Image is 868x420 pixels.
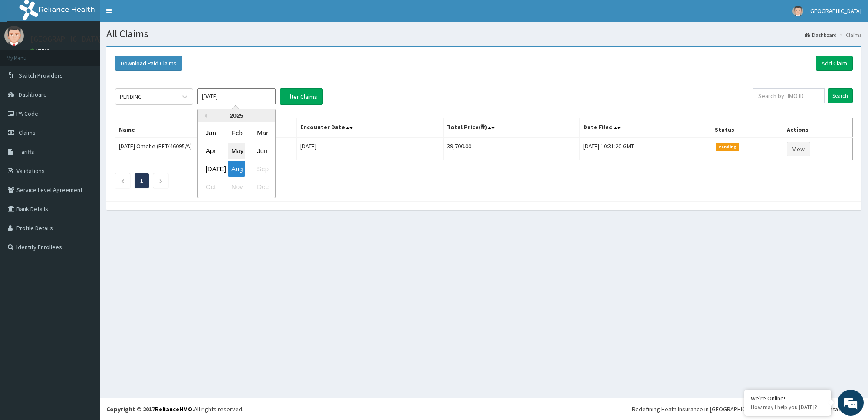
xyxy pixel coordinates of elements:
[202,161,220,177] div: Choose July 2025
[19,91,47,98] span: Dashboard
[753,88,825,103] input: Search by HMO ID
[106,28,861,39] h1: All Claims
[751,404,825,411] p: How may I help you today?
[296,118,444,138] th: Encounter Date
[580,138,711,160] td: [DATE] 10:31:20 GMT
[120,92,142,101] div: PENDING
[202,143,220,159] div: Choose April 2025
[444,138,580,160] td: 39,700.00
[816,56,853,71] a: Add Claim
[444,118,580,138] th: Total Price(₦)
[100,398,868,420] footer: All rights reserved.
[632,405,861,413] div: Redefining Heath Insurance in [GEOGRAPHIC_DATA] using Telemedicine and Data Science!
[253,143,271,159] div: Choose June 2025
[751,394,825,402] div: We're Online!
[202,114,207,118] button: Previous Year
[253,125,271,141] div: Choose March 2025
[159,177,163,185] a: Next page
[106,405,194,413] strong: Copyright © 2017 .
[805,31,837,39] a: Dashboard
[783,118,852,138] th: Actions
[716,143,740,151] span: Pending
[828,88,853,103] input: Search
[228,143,245,159] div: Choose May 2025
[838,31,861,39] li: Claims
[155,405,192,413] a: RelianceHMO
[787,142,810,156] a: View
[280,88,323,105] button: Filter Claims
[198,109,275,122] div: 2025
[115,56,182,71] button: Download Paid Claims
[30,47,51,53] a: Online
[30,35,102,43] p: [GEOGRAPHIC_DATA]
[121,177,125,185] a: Previous page
[228,125,245,141] div: Choose February 2025
[198,124,275,196] div: month 2025-08
[115,138,297,160] td: [DATE] Omehe (RET/46095/A)
[19,72,63,79] span: Switch Providers
[140,177,143,185] a: Page 1 is your current page
[202,125,220,141] div: Choose January 2025
[792,6,803,16] img: User Image
[197,88,276,104] input: Select Month and Year
[711,118,783,138] th: Status
[809,7,861,15] span: [GEOGRAPHIC_DATA]
[115,118,297,138] th: Name
[19,148,34,156] span: Tariffs
[4,26,24,46] img: User Image
[296,138,444,160] td: [DATE]
[228,161,245,177] div: Choose August 2025
[580,118,711,138] th: Date Filed
[19,129,36,137] span: Claims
